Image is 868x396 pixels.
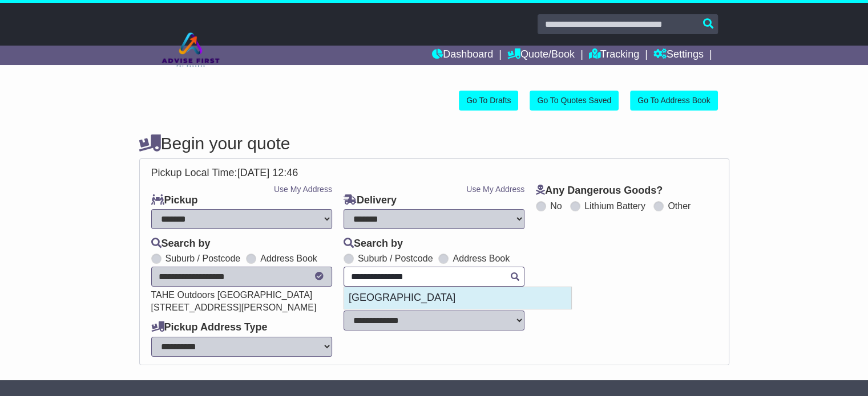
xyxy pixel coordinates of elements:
a: Quote/Book [507,46,575,65]
label: No [550,201,562,211]
label: Any Dangerous Goods? [536,185,663,197]
div: Pickup Local Time: [146,167,723,179]
label: Address Book [453,253,510,264]
h4: Begin your quote [139,134,729,153]
label: Suburb / Postcode [165,253,241,264]
a: Go To Quotes Saved [530,91,619,111]
label: Delivery [344,194,397,207]
label: Other [668,201,691,211]
span: TAHE Outdoors [GEOGRAPHIC_DATA] [151,290,313,300]
label: Search by [344,238,403,250]
a: Go To Drafts [459,91,518,111]
div: [GEOGRAPHIC_DATA] [344,287,571,309]
a: Dashboard [432,46,493,65]
a: Tracking [589,46,639,65]
label: Lithium Battery [584,201,645,211]
label: Search by [151,238,211,250]
a: Use My Address [466,185,524,194]
label: Pickup [151,194,198,207]
a: Go To Address Book [630,91,717,111]
label: Pickup Address Type [151,321,268,334]
span: [STREET_ADDRESS][PERSON_NAME] [151,303,317,312]
label: Address Book [260,253,317,264]
span: [DATE] 12:46 [237,167,298,178]
label: Suburb / Postcode [358,253,433,264]
a: Settings [653,46,704,65]
a: Use My Address [274,185,332,194]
